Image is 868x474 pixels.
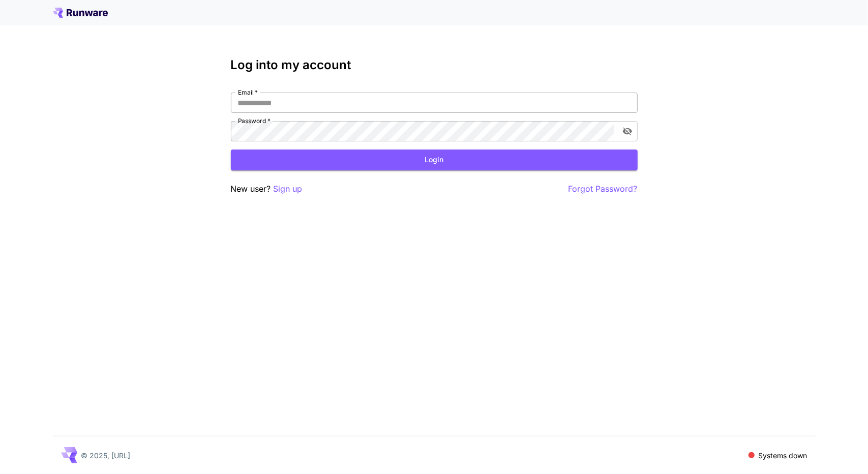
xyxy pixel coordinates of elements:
p: Systems down [759,450,807,461]
label: Password [238,116,271,125]
button: Forgot Password? [568,183,638,195]
label: Email [238,88,258,97]
p: © 2025, [URL] [81,450,131,461]
button: Login [231,150,638,170]
button: Sign up [274,183,303,195]
h3: Log into my account [231,58,638,72]
p: New user? [231,183,303,195]
button: toggle password visibility [618,122,637,140]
